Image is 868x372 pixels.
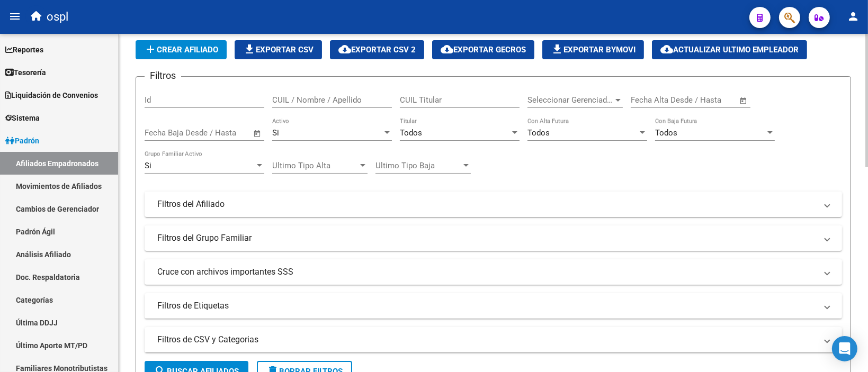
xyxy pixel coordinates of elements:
[441,45,526,55] span: Exportar GECROS
[8,10,21,23] mat-icon: menu
[136,40,227,59] button: Crear Afiliado
[5,67,46,78] span: Tesorería
[157,232,817,244] mat-panel-title: Filtros del Grupo Familiar
[400,128,422,138] span: Todos
[235,40,322,59] button: Exportar CSV
[832,336,857,361] div: Open Intercom Messenger
[432,40,534,59] button: Exportar GECROS
[157,198,817,210] mat-panel-title: Filtros del Afiliado
[145,259,842,285] mat-expansion-panel-header: Cruce con archivos importantes SSS
[338,45,416,55] span: Exportar CSV 2
[144,45,218,55] span: Crear Afiliado
[145,192,842,217] mat-expansion-panel-header: Filtros del Afiliado
[189,128,240,138] input: End date
[145,293,842,319] mat-expansion-panel-header: Filtros de Etiquetas
[145,327,842,352] mat-expansion-panel-header: Filtros de CSV y Categorias
[660,45,799,55] span: Actualizar ultimo Empleador
[5,89,98,101] span: Liquidación de Convenios
[145,68,181,83] h3: Filtros
[145,128,179,138] input: Start date
[145,161,151,170] span: Si
[47,5,68,29] span: ospl
[551,43,563,56] mat-icon: file_download
[738,95,750,107] button: Open calendar
[157,300,817,312] mat-panel-title: Filtros de Etiquetas
[441,43,453,56] mat-icon: cloud_download
[551,45,636,55] span: Exportar Bymovi
[145,225,842,251] mat-expansion-panel-header: Filtros del Grupo Familiar
[338,43,351,56] mat-icon: cloud_download
[243,43,256,56] mat-icon: file_download
[243,45,314,55] span: Exportar CSV
[847,10,860,23] mat-icon: person
[272,128,279,138] span: Si
[330,40,424,59] button: Exportar CSV 2
[5,112,40,124] span: Sistema
[542,40,644,59] button: Exportar Bymovi
[675,95,726,105] input: End date
[375,161,461,170] span: Ultimo Tipo Baja
[252,128,264,140] button: Open calendar
[527,95,613,105] span: Seleccionar Gerenciador
[5,135,39,147] span: Padrón
[655,128,677,138] span: Todos
[5,44,43,56] span: Reportes
[157,334,817,346] mat-panel-title: Filtros de CSV y Categorias
[631,95,665,105] input: Start date
[272,161,358,170] span: Ultimo Tipo Alta
[652,40,807,59] button: Actualizar ultimo Empleador
[157,266,817,278] mat-panel-title: Cruce con archivos importantes SSS
[144,43,157,56] mat-icon: add
[527,128,550,138] span: Todos
[660,43,673,56] mat-icon: cloud_download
